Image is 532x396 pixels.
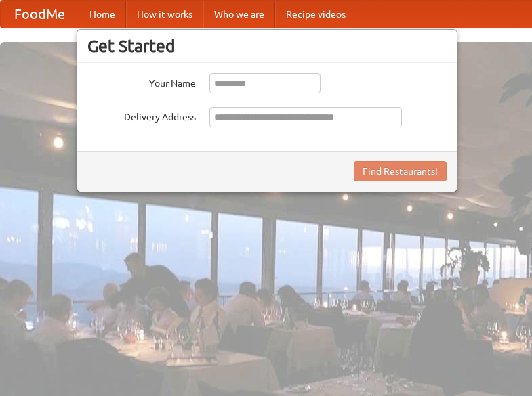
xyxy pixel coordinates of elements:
[126,1,203,28] a: How it works
[87,107,196,124] label: Delivery Address
[1,1,79,28] a: FoodMe
[275,1,356,28] a: Recipe videos
[87,36,447,56] h3: Get Started
[203,1,275,28] a: Who we are
[354,161,447,181] button: Find Restaurants!
[79,1,126,28] a: Home
[87,73,196,90] label: Your Name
